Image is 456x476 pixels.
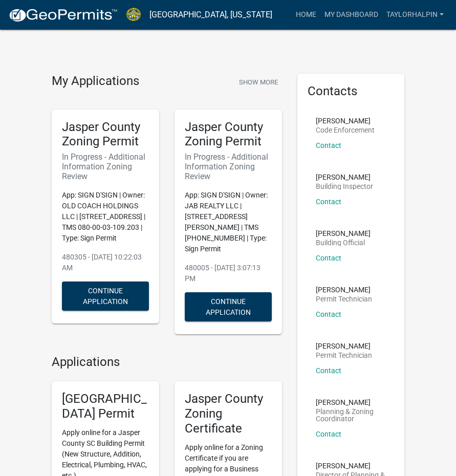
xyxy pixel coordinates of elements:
[62,252,149,273] p: 480305 - [DATE] 10:22:03 AM
[316,352,372,359] p: Permit Technician
[316,286,372,293] p: [PERSON_NAME]
[320,5,382,25] a: My Dashboard
[308,84,395,99] h5: Contacts
[52,355,282,370] h4: Applications
[316,198,341,206] a: Contact
[185,292,272,321] button: Continue Application
[52,74,139,89] h4: My Applications
[316,239,371,246] p: Building Official
[185,392,272,436] h5: Jasper County Zoning Certificate
[316,399,386,406] p: [PERSON_NAME]
[382,5,448,25] a: taylorhalpin
[185,263,272,284] p: 480005 - [DATE] 3:07:13 PM
[62,392,149,421] h5: [GEOGRAPHIC_DATA] Permit
[62,152,149,182] h6: In Progress - Additional Information Zoning Review
[62,120,149,149] h5: Jasper County Zoning Permit
[316,366,341,375] a: Contact
[149,6,272,24] a: [GEOGRAPHIC_DATA], [US_STATE]
[316,174,373,181] p: [PERSON_NAME]
[292,5,320,25] a: Home
[185,190,272,254] p: App: SIGN D'SIGN | Owner: JAB REALTY LLC | [STREET_ADDRESS][PERSON_NAME] | TMS [PHONE_NUMBER] | T...
[316,117,375,124] p: [PERSON_NAME]
[316,462,386,469] p: [PERSON_NAME]
[316,408,386,422] p: Planning & Zoning Coordinator
[62,190,149,244] p: App: SIGN D'SIGN | Owner: OLD COACH HOLDINGS LLC | [STREET_ADDRESS] | TMS 080-00-03-109.203 | Typ...
[316,126,375,134] p: Code Enforcement
[185,120,272,149] h5: Jasper County Zoning Permit
[316,295,372,302] p: Permit Technician
[316,230,371,237] p: [PERSON_NAME]
[316,430,341,438] a: Contact
[316,183,373,190] p: Building Inspector
[235,74,282,91] button: Show More
[316,141,341,149] a: Contact
[316,342,372,350] p: [PERSON_NAME]
[185,152,272,182] h6: In Progress - Additional Information Zoning Review
[62,282,149,311] button: Continue Application
[316,310,341,318] a: Contact
[316,254,341,262] a: Contact
[126,8,141,21] img: Jasper County, South Carolina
